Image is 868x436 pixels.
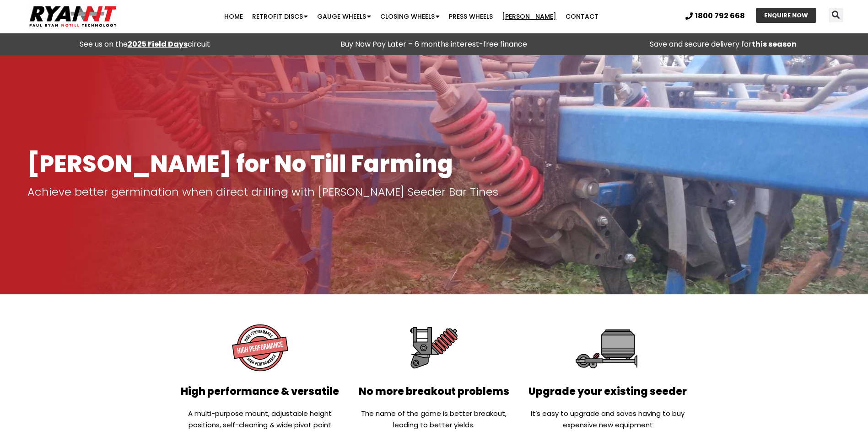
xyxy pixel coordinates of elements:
[168,7,654,26] nav: Menu
[583,38,863,51] p: Save and secure delivery for
[561,7,603,26] a: Contact
[401,315,467,381] img: No more breakout problems
[695,12,745,20] span: 1800 792 668
[829,8,843,22] div: Search
[444,7,497,26] a: Press Wheels
[27,151,841,176] h1: [PERSON_NAME] for No Till Farming
[764,12,808,18] span: ENQUIRE NOW
[685,12,745,20] a: 1800 792 668
[248,7,313,26] a: Retrofit Discs
[752,39,797,49] strong: this season
[178,385,343,399] h2: High performance & versatile
[575,315,641,381] img: Upgrade your existing seeder
[525,408,690,431] p: It’s easy to upgrade and saves having to buy expensive new equipment
[128,39,188,49] a: 2025 Field Days
[5,38,285,51] div: See us on the circuit
[227,315,293,381] img: High performance and versatile
[756,8,816,23] a: ENQUIRE NOW
[27,2,119,31] img: Ryan NT logo
[351,385,516,399] h2: No more breakout problems
[220,7,248,26] a: Home
[376,7,444,26] a: Closing Wheels
[178,408,343,431] p: A multi-purpose mount, adjustable height positions, self-cleaning & wide pivot point
[313,7,376,26] a: Gauge Wheels
[27,186,841,198] p: Achieve better germination when direct drilling with [PERSON_NAME] Seeder Bar Tines
[497,7,561,26] a: [PERSON_NAME]
[525,385,690,399] h2: Upgrade your existing seeder
[294,38,574,51] p: Buy Now Pay Later – 6 months interest-free finance
[351,408,516,431] p: The name of the game is better breakout, leading to better yields.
